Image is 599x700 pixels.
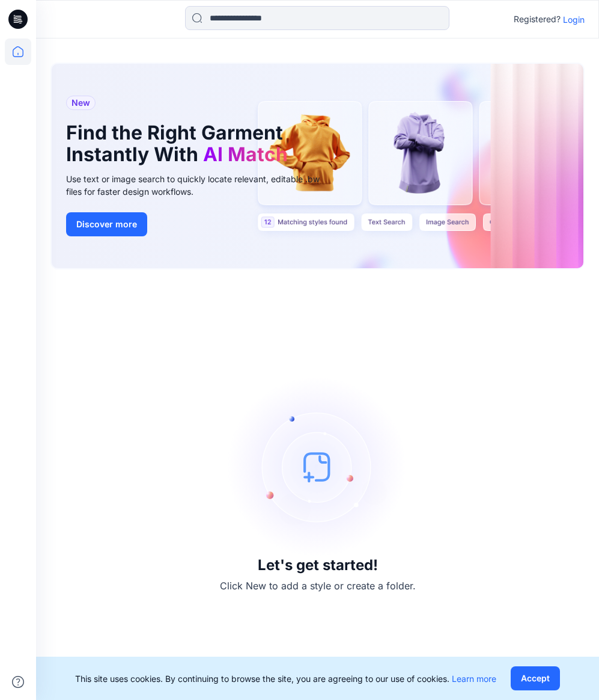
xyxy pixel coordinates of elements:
button: Discover more [66,212,147,236]
p: This site uses cookies. By continuing to browse the site, you are agreeing to our use of cookies. [75,672,496,685]
img: empty-state-image.svg [228,376,408,557]
h3: Let's get started! [258,557,378,574]
div: Use text or image search to quickly locate relevant, editable .bw files for faster design workflows. [66,173,336,198]
span: AI Match [203,143,288,166]
p: Click New to add a style or create a folder. [220,579,416,593]
p: Login [563,13,585,26]
button: Accept [511,666,560,690]
span: New [71,96,90,110]
p: Registered? [514,12,561,26]
h1: Find the Right Garment Instantly With [66,122,318,165]
a: Learn more [452,674,496,684]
